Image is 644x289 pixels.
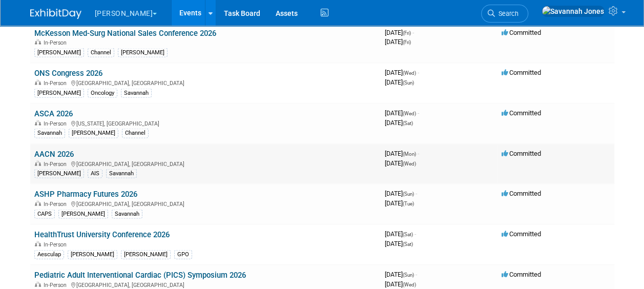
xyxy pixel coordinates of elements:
[34,169,84,178] div: [PERSON_NAME]
[385,199,414,207] span: [DATE]
[174,250,192,259] div: GPO
[88,169,102,178] div: AIS
[385,189,417,197] span: [DATE]
[35,79,41,85] img: In-Person Event
[35,200,41,205] img: In-Person Event
[416,189,417,197] span: -
[385,68,419,76] span: [DATE]
[88,88,117,97] div: Oncology
[385,37,411,45] span: [DATE]
[34,149,74,158] a: AACN 2026
[112,209,142,218] div: Savannah
[418,149,419,157] span: -
[34,230,170,239] a: HealthTrust University Conference 2026
[403,191,414,196] span: (Sun)
[34,270,246,279] a: Pediatric Adult Interventional Cardiac (PICS) Symposium 2026
[385,239,413,247] span: [DATE]
[44,241,70,247] span: In-Person
[34,280,377,288] div: [GEOGRAPHIC_DATA], [GEOGRAPHIC_DATA]
[385,109,419,116] span: [DATE]
[106,169,137,178] div: Savannah
[44,79,70,86] span: In-Person
[34,159,377,167] div: [GEOGRAPHIC_DATA], [GEOGRAPHIC_DATA]
[34,68,102,77] a: ONS Congress 2026
[88,48,114,57] div: Channel
[403,231,413,237] span: (Sat)
[122,128,149,137] div: Channel
[68,250,117,259] div: [PERSON_NAME]
[403,30,411,35] span: (Fri)
[121,88,152,97] div: Savannah
[403,110,416,116] span: (Wed)
[385,280,416,287] span: [DATE]
[34,88,84,97] div: [PERSON_NAME]
[118,48,168,57] div: [PERSON_NAME]
[35,241,41,246] img: In-Person Event
[385,149,419,157] span: [DATE]
[403,272,414,277] span: (Sun)
[412,28,414,36] span: -
[34,199,377,207] div: [GEOGRAPHIC_DATA], [GEOGRAPHIC_DATA]
[44,120,70,127] span: In-Person
[502,230,541,237] span: Committed
[34,118,377,127] div: [US_STATE], [GEOGRAPHIC_DATA]
[35,281,41,286] img: In-Person Event
[403,39,411,45] span: (Fri)
[403,200,414,206] span: (Tue)
[34,189,137,198] a: ASHP Pharmacy Futures 2026
[58,209,108,218] div: [PERSON_NAME]
[385,28,414,36] span: [DATE]
[481,5,528,23] a: Search
[502,109,541,116] span: Committed
[34,209,55,218] div: CAPS
[418,109,419,116] span: -
[34,128,65,137] div: Savannah
[502,189,541,197] span: Committed
[34,109,73,118] a: ASCA 2026
[385,270,417,278] span: [DATE]
[502,28,541,36] span: Committed
[385,230,416,237] span: [DATE]
[385,118,413,126] span: [DATE]
[403,281,416,287] span: (Wed)
[121,250,171,259] div: [PERSON_NAME]
[69,128,118,137] div: [PERSON_NAME]
[403,70,416,75] span: (Wed)
[34,48,84,57] div: [PERSON_NAME]
[418,68,419,76] span: -
[30,9,81,19] img: ExhibitDay
[385,159,416,167] span: [DATE]
[34,78,377,86] div: [GEOGRAPHIC_DATA], [GEOGRAPHIC_DATA]
[542,6,605,17] img: Savannah Jones
[44,160,70,167] span: In-Person
[34,28,216,37] a: McKesson Med-Surg National Sales Conference 2026
[35,120,41,125] img: In-Person Event
[385,78,414,86] span: [DATE]
[35,39,41,44] img: In-Person Event
[502,68,541,76] span: Committed
[44,281,70,288] span: In-Person
[35,160,41,166] img: In-Person Event
[414,230,416,237] span: -
[44,39,70,46] span: In-Person
[416,270,417,278] span: -
[44,200,70,207] span: In-Person
[403,160,416,166] span: (Wed)
[502,270,541,278] span: Committed
[34,250,64,259] div: Aesculap
[495,10,518,17] span: Search
[403,79,414,85] span: (Sun)
[403,241,413,246] span: (Sat)
[403,120,413,126] span: (Sat)
[403,151,416,156] span: (Mon)
[502,149,541,157] span: Committed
